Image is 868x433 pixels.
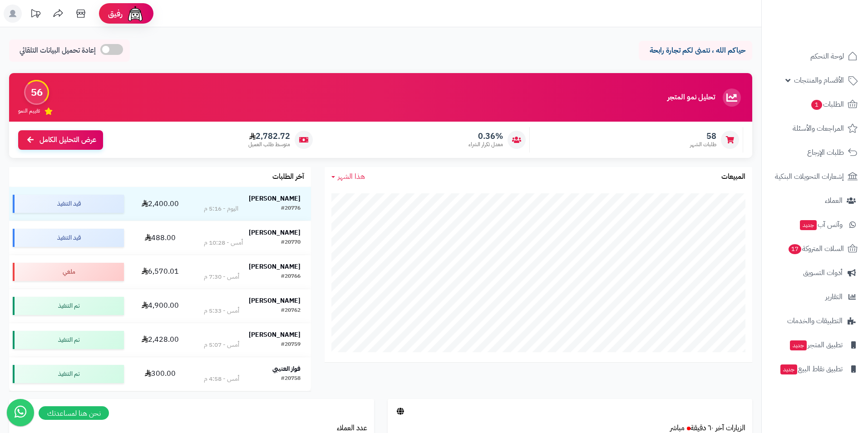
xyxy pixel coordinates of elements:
[767,142,863,163] a: طلبات الإرجاع
[810,98,844,111] span: الطلبات
[13,331,124,349] div: تم التنفيذ
[204,374,239,384] div: أمس - 4:58 م
[787,315,843,327] span: التطبيقات والخدمات
[810,50,844,63] span: لوحة التحكم
[281,340,301,349] div: #20759
[789,339,843,351] span: تطبيق المتجر
[128,357,193,391] td: 300.00
[331,172,365,182] a: هذا الشهر
[767,334,863,356] a: تطبيق المتجرجديد
[249,330,301,340] strong: [PERSON_NAME]
[790,340,807,350] span: جديد
[811,100,823,110] span: 1
[767,214,863,236] a: وآتس آبجديد
[667,93,715,102] h3: تحليل نمو المتجر
[794,74,844,87] span: الأقسام والمنتجات
[18,130,103,150] a: عرض التحليل الكامل
[799,218,843,231] span: وآتس آب
[767,45,863,67] a: لوحة التحكم
[721,173,745,181] h3: المبيعات
[204,204,238,213] div: اليوم - 5:16 م
[128,255,193,289] td: 6,570.01
[767,93,863,115] a: الطلبات1
[13,229,124,247] div: قيد التنفيذ
[128,323,193,357] td: 2,428.00
[767,190,863,212] a: العملاء
[825,194,843,207] span: العملاء
[767,262,863,284] a: أدوات التسويق
[338,171,365,182] span: هذا الشهر
[13,195,124,213] div: قيد التنفيذ
[788,242,844,255] span: السلات المتروكة
[281,272,301,281] div: #20766
[767,358,863,380] a: تطبيق نقاط البيعجديد
[128,221,193,255] td: 488.00
[789,244,802,255] span: 17
[272,173,304,181] h3: آخر الطلبات
[690,141,716,148] span: طلبات الشهر
[281,306,301,315] div: #20762
[249,194,301,203] strong: [PERSON_NAME]
[767,310,863,332] a: التطبيقات والخدمات
[281,374,301,384] div: #20758
[249,296,301,305] strong: [PERSON_NAME]
[39,135,96,145] span: عرض التحليل الكامل
[767,166,863,187] a: إشعارات التحويلات البنكية
[767,118,863,139] a: المراجعات والأسئلة
[13,297,124,315] div: تم التنفيذ
[18,107,40,115] span: تقييم النمو
[800,220,817,230] span: جديد
[779,363,843,375] span: تطبيق نقاط البيع
[126,5,144,23] img: ai-face.png
[20,45,96,56] span: إعادة تحميل البيانات التلقائي
[204,272,239,281] div: أمس - 7:30 م
[469,141,503,148] span: معدل تكرار الشراء
[204,340,239,349] div: أمس - 5:07 م
[767,238,863,260] a: السلات المتروكة17
[13,263,124,281] div: ملغي
[249,262,301,271] strong: [PERSON_NAME]
[469,131,503,141] span: 0.36%
[24,5,47,25] a: تحديثات المنصة
[775,170,844,183] span: إشعارات التحويلات البنكية
[803,266,843,279] span: أدوات التسويق
[248,131,290,141] span: 2,782.72
[690,131,716,141] span: 58
[281,238,301,247] div: #20770
[204,238,243,247] div: أمس - 10:28 م
[13,365,124,383] div: تم التنفيذ
[248,141,290,148] span: متوسط طلب العميل
[128,289,193,323] td: 4,900.00
[646,45,745,56] p: حياكم الله ، نتمنى لكم تجارة رابحة
[825,290,843,303] span: التقارير
[806,20,859,39] img: logo-2.png
[767,286,863,308] a: التقارير
[108,8,123,19] span: رفيق
[204,306,239,315] div: أمس - 5:33 م
[249,228,301,237] strong: [PERSON_NAME]
[780,364,797,374] span: جديد
[793,122,844,135] span: المراجعات والأسئلة
[272,364,301,374] strong: فواز العتيبي
[807,146,844,159] span: طلبات الإرجاع
[128,187,193,221] td: 2,400.00
[281,204,301,213] div: #20776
